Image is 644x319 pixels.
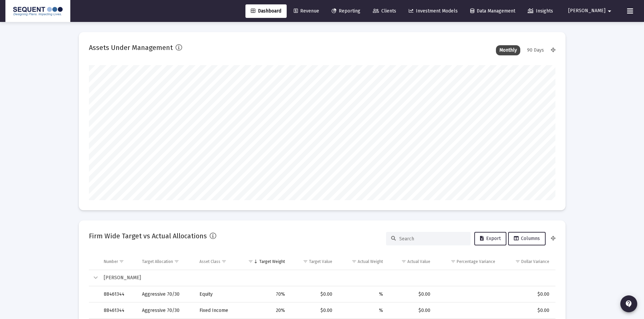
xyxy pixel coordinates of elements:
div: Dollar Variance [521,259,549,264]
div: $0.00 [294,307,332,314]
td: Equity [195,286,239,302]
span: Columns [514,236,540,241]
td: 88461344 [99,302,137,319]
div: Percentage Variance [457,259,495,264]
div: Actual Weight [358,259,383,264]
span: Dashboard [251,8,281,14]
div: Monthly [496,45,520,55]
td: Column Percentage Variance [435,254,500,270]
span: Revenue [294,8,319,14]
span: Insights [528,8,553,14]
div: $0.00 [392,291,431,298]
div: Number [104,259,118,264]
img: Dashboard [10,4,65,18]
td: Aggressive 70/30 [137,286,195,302]
span: Show filter options for column 'Target Allocation' [174,259,179,264]
h2: Firm Wide Target vs Actual Allocations [89,231,207,241]
span: Show filter options for column 'Target Weight' [248,259,253,264]
span: Reporting [332,8,360,14]
a: Revenue [288,4,325,18]
div: Target Weight [259,259,285,264]
div: 70% [244,291,285,298]
a: Data Management [465,4,521,18]
td: Fixed Income [195,302,239,319]
td: Column Dollar Variance [500,254,555,270]
td: Column Target Weight [239,254,290,270]
div: % [342,291,383,298]
span: Show filter options for column 'Actual Value' [401,259,406,264]
button: Columns [508,232,546,245]
span: Show filter options for column 'Actual Weight' [352,259,357,264]
span: Investment Models [409,8,458,14]
span: Clients [373,8,396,14]
a: Insights [522,4,558,18]
td: Column Asset Class [195,254,239,270]
span: [PERSON_NAME] [568,8,605,14]
span: Show filter options for column 'Target Value' [303,259,308,264]
td: Column Actual Weight [337,254,388,270]
div: [PERSON_NAME] [104,274,549,281]
div: Target Value [309,259,332,264]
span: Show filter options for column 'Dollar Variance' [515,259,520,264]
div: 90 Days [524,45,547,55]
span: Data Management [470,8,515,14]
div: Asset Class [199,259,220,264]
span: Export [480,236,501,241]
td: Column Actual Value [388,254,435,270]
mat-icon: arrow_drop_down [605,4,614,18]
td: Column Number [99,254,137,270]
span: Show filter options for column 'Number' [119,259,124,264]
input: Search [399,236,466,242]
div: 20% [244,307,285,314]
div: Target Allocation [142,259,173,264]
a: Investment Models [403,4,463,18]
td: Aggressive 70/30 [137,302,195,319]
div: $0.00 [505,307,549,314]
td: Column Target Value [290,254,337,270]
button: Export [474,232,506,245]
h2: Assets Under Management [89,42,173,53]
td: Collapse [89,270,99,286]
span: Show filter options for column 'Asset Class' [221,259,226,264]
div: Actual Value [407,259,430,264]
a: Reporting [326,4,366,18]
div: $0.00 [392,307,431,314]
div: $0.00 [505,291,549,298]
div: $0.00 [294,291,332,298]
div: % [342,307,383,314]
button: [PERSON_NAME] [560,4,622,18]
a: Clients [367,4,402,18]
span: Show filter options for column 'Percentage Variance' [451,259,456,264]
mat-icon: contact_support [625,300,633,308]
a: Dashboard [245,4,287,18]
td: Column Target Allocation [137,254,195,270]
td: 88461344 [99,286,137,302]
